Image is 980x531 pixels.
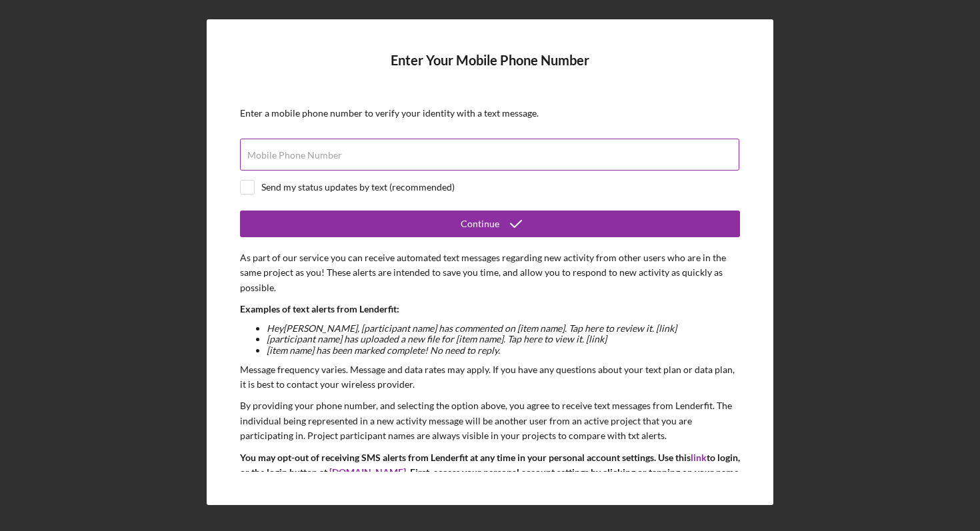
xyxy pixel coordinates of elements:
[329,466,406,478] a: [DOMAIN_NAME]
[267,323,740,334] li: Hey [PERSON_NAME] , [participant name] has commented on [item name]. Tap here to review it. [link]
[240,108,740,119] div: Enter a mobile phone number to verify your identity with a text message.
[247,150,342,161] label: Mobile Phone Number
[267,334,740,344] li: [participant name] has uploaded a new file for [item name]. Tap here to view it. [link]
[240,362,740,392] p: Message frequency varies. Message and data rates may apply. If you have any questions about your ...
[240,302,740,316] p: Examples of text alerts from Lenderfit:
[240,450,740,510] p: You may opt-out of receiving SMS alerts from Lenderfit at any time in your personal account setti...
[240,211,740,237] button: Continue
[240,251,740,295] p: As part of our service you can receive automated text messages regarding new activity from other ...
[691,452,707,463] a: link
[240,53,740,88] h4: Enter Your Mobile Phone Number
[240,398,740,443] p: By providing your phone number, and selecting the option above, you agree to receive text message...
[267,345,740,356] li: [item name] has been marked complete! No need to reply.
[261,182,455,193] div: Send my status updates by text (recommended)
[461,211,499,237] div: Continue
